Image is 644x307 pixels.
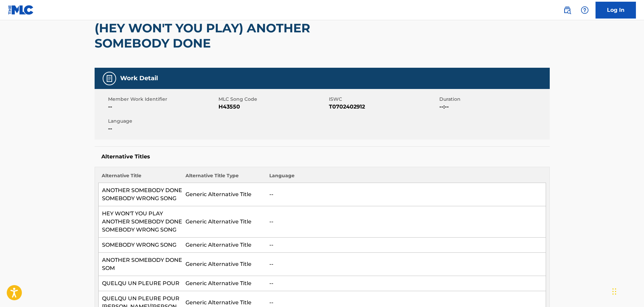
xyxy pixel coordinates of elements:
[108,125,217,133] span: --
[563,6,571,14] img: search
[218,103,327,111] span: H43550
[266,183,546,206] td: --
[439,103,548,111] span: --:--
[182,238,266,253] td: Generic Alternative Title
[610,275,644,307] iframe: Chat Widget
[596,2,636,19] a: Log In
[182,206,266,238] td: Generic Alternative Title
[578,3,591,17] div: Help
[266,238,546,253] td: --
[98,172,182,183] th: Alternative Title
[120,74,158,82] h5: Work Detail
[329,96,438,103] span: ISWC
[182,172,266,183] th: Alternative Title Type
[98,206,182,238] td: HEY WON'T YOU PLAY ANOTHER SOMEBODY DONE SOMEBODY WRONG SONG
[8,5,34,15] img: MLC Logo
[98,183,182,206] td: ANOTHER SOMEBODY DONE SOMEBODY WRONG SONG
[266,253,546,276] td: --
[266,206,546,238] td: --
[561,3,574,17] a: Public Search
[98,253,182,276] td: ANOTHER SOMEBODY DONE SOM
[218,96,327,103] span: MLC Song Code
[182,253,266,276] td: Generic Alternative Title
[182,183,266,206] td: Generic Alternative Title
[108,118,217,125] span: Language
[98,238,182,253] td: SOMEBODY WRONG SONG
[581,6,589,14] img: help
[98,276,182,291] td: QUELQU UN PLEURE POUR
[439,96,548,103] span: Duration
[108,103,217,111] span: --
[182,276,266,291] td: Generic Alternative Title
[101,153,543,160] h5: Alternative Titles
[329,103,438,111] span: T0702402912
[108,96,217,103] span: Member Work Identifier
[105,74,113,83] img: Work Detail
[612,281,616,302] div: Drag
[266,172,546,183] th: Language
[266,276,546,291] td: --
[95,21,368,51] h2: (HEY WON'T YOU PLAY) ANOTHER SOMEBODY DONE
